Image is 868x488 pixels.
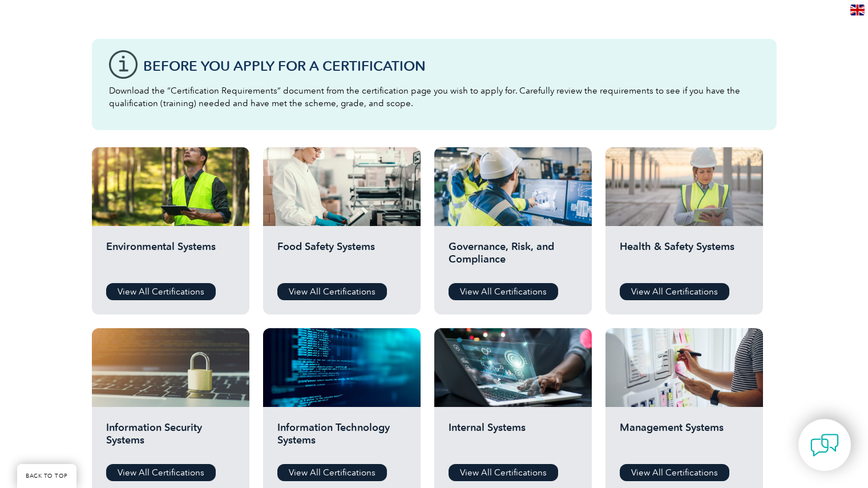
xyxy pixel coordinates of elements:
h3: Before You Apply For a Certification [143,59,760,73]
h2: Environmental Systems [106,240,235,275]
h2: Internal Systems [449,421,578,455]
a: View All Certifications [277,283,387,300]
img: contact-chat.png [810,431,839,459]
a: View All Certifications [449,283,558,300]
h2: Information Security Systems [106,421,235,455]
a: BACK TO TOP [17,464,76,488]
h2: Governance, Risk, and Compliance [449,240,578,275]
a: View All Certifications [277,464,387,481]
a: View All Certifications [620,283,729,300]
h2: Management Systems [620,421,749,455]
p: Download the “Certification Requirements” document from the certification page you wish to apply ... [109,84,760,110]
a: View All Certifications [106,283,216,300]
a: View All Certifications [106,464,216,481]
img: en [850,5,865,15]
h2: Health & Safety Systems [620,240,749,275]
h2: Information Technology Systems [277,421,406,455]
a: View All Certifications [620,464,729,481]
h2: Food Safety Systems [277,240,406,275]
a: View All Certifications [449,464,558,481]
